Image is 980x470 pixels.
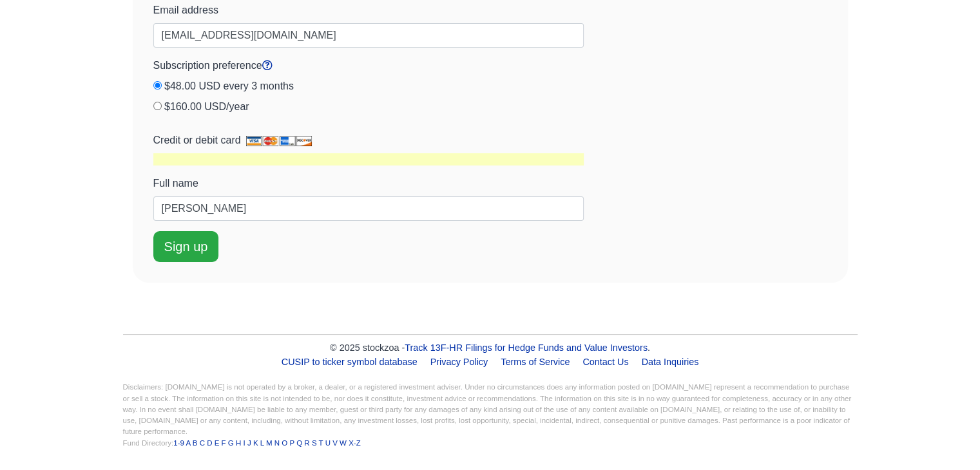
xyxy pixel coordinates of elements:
div: Fund Directory: [123,438,858,449]
label: $160.00 USD/year [164,99,249,115]
a: Contact Us [577,352,633,372]
img: Pay by Visa, Mastercard, American Express, or Discover [246,136,312,146]
a: CUSIP to ticker symbol database [276,352,423,372]
label: Email address [153,3,218,18]
a: B [193,439,198,447]
a: G [228,439,234,447]
a: V [332,439,338,447]
div: © 2025 stockzoa - . [123,341,858,355]
a: 1-9 [173,439,184,447]
a: F [222,439,226,447]
a: S [312,439,317,447]
a: K [253,439,258,447]
a: P [289,439,294,447]
a: A [186,439,190,447]
a: X-Z [349,439,361,447]
a: W [340,439,347,447]
label: Credit or debit card [153,133,312,148]
a: R [304,439,309,447]
label: Subscription preference [153,58,273,73]
label: Full name [153,176,198,191]
a: T [319,439,323,447]
a: U [325,439,331,447]
a: E [215,439,220,447]
input: Your email [153,23,584,48]
a: C [200,439,205,447]
a: H [236,439,241,447]
a: D [207,439,212,447]
a: M [266,439,273,447]
a: L [260,439,264,447]
div: Disclaimers: [DOMAIN_NAME] is not operated by a broker, a dealer, or a registered investment advi... [123,382,858,449]
input: Your name as it appears on your credit card [153,196,584,221]
label: $48.00 USD every 3 months [164,79,294,94]
a: Data Inquiries [637,352,704,372]
a: O [282,439,287,447]
a: Privacy Policy [425,352,494,372]
a: I [244,439,245,447]
a: Q [296,439,302,447]
a: Track 13F-HR Filings for Hedge Funds and Value Investors [405,343,648,353]
a: Terms of Service [495,352,575,372]
a: N [274,439,280,447]
a: J [247,439,251,447]
iframe: Cadre de saisie sécurisé pour le paiement par carte [153,153,584,165]
button: Sign up [153,231,219,262]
